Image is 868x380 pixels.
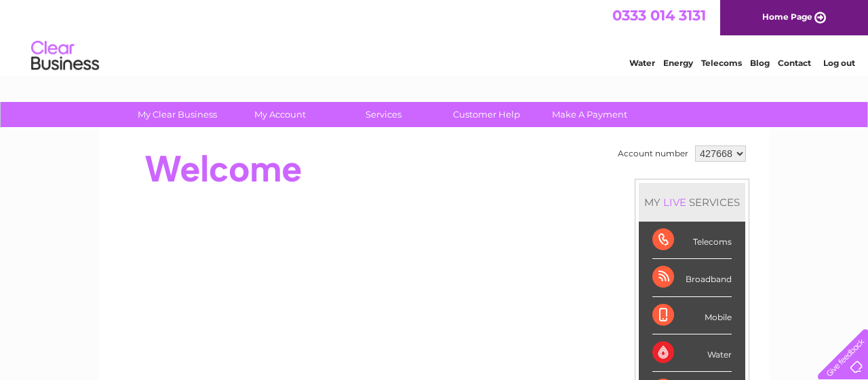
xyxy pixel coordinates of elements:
a: Log out [823,58,855,68]
div: MY SERVICES [639,183,745,222]
a: Energy [663,58,693,68]
a: Telecoms [701,58,742,68]
a: My Clear Business [121,102,233,127]
div: Telecoms [652,222,732,259]
div: Clear Business is a trading name of Verastar Limited (registered in [GEOGRAPHIC_DATA] No. 3667643... [115,7,755,66]
div: Broadband [652,259,732,296]
a: Blog [750,58,770,68]
a: Make A Payment [534,102,646,127]
a: Contact [778,58,811,68]
div: Mobile [652,297,732,334]
a: 0333 014 3131 [612,7,706,24]
img: logo.png [31,35,100,77]
td: Account number [614,142,692,165]
div: LIVE [660,196,689,209]
div: Water [652,334,732,372]
a: Customer Help [431,102,542,127]
a: Services [328,102,439,127]
a: Water [629,58,655,68]
a: My Account [224,102,336,127]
